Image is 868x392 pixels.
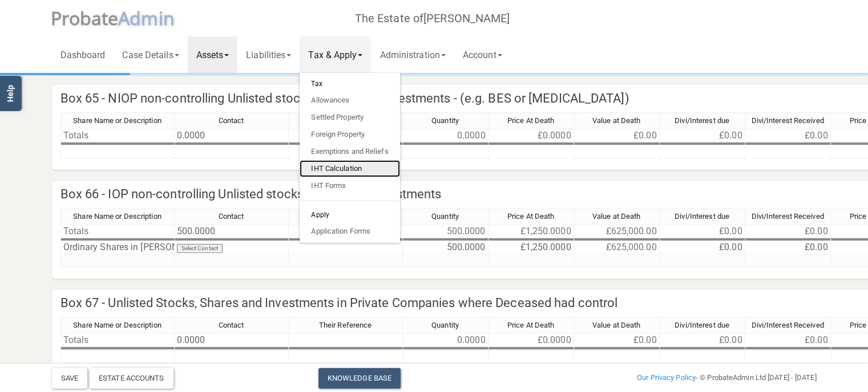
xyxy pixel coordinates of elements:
span: Divi/Interest due [675,321,729,329]
td: 0.0000 [403,333,488,347]
span: Quantity [431,321,459,329]
td: £625,000.00 [574,241,660,254]
span: Divi/Interest Received [751,212,823,220]
span: Divi/Interest due [675,212,729,220]
span: Contact [219,321,244,329]
a: Settled Property [300,109,399,126]
a: IHT Forms [300,177,399,194]
a: Administration [371,36,454,73]
span: dmin [130,6,174,30]
div: Estate Accounts [90,368,173,389]
span: Value at Death [592,321,640,329]
a: Dashboard [52,36,114,73]
span: robate [62,6,119,30]
a: Application Forms [300,223,399,240]
td: 0.0000 [175,333,289,347]
span: Share Name or Description [73,321,162,329]
span: Price At Death [507,321,554,329]
a: Account [454,36,511,73]
td: £0.00 [745,224,831,238]
button: Save [52,368,87,389]
span: Share Name or Description [73,116,162,125]
td: £0.00 [660,241,745,254]
span: Divi/Interest Received [751,321,823,329]
h6: Tax [300,76,399,92]
td: £1,250.0000 [488,224,574,238]
td: £0.00 [660,333,745,347]
td: £0.00 [745,333,831,347]
a: Allowances [300,92,399,109]
td: 0.0000 [403,129,488,142]
td: Ordinary Shares in [PERSON_NAME] Ltd [60,241,175,254]
td: Totals [60,224,175,238]
a: Liabilities [237,36,300,73]
span: Contact [219,212,244,220]
a: Exemptions and Reliefs [300,143,399,160]
span: Divi/Interest due [675,116,729,125]
td: £0.00 [574,129,660,142]
td: 500.0000 [175,224,289,238]
td: £0.00 [745,129,831,142]
span: Price At Death [507,116,554,125]
a: Tax & Apply [300,36,371,73]
td: £0.0000 [488,129,574,142]
td: £0.00 [660,224,745,238]
span: P [51,6,119,30]
div: - © ProbateAdmin Ltd [DATE] - [DATE] [564,371,825,385]
td: £0.00 [660,129,745,142]
span: Value at Death [592,116,640,125]
a: Knowledge Base [318,368,401,389]
td: £0.00 [745,241,831,254]
span: Price At Death [507,212,554,220]
a: Our Privacy Policy [637,373,696,382]
span: Share Name or Description [73,212,162,220]
a: Case Details [114,36,187,73]
span: Divi/Interest Received [751,116,823,125]
a: Assets [188,36,238,73]
td: Totals [60,129,175,142]
td: 500.0000 [403,241,488,254]
span: A [118,6,175,30]
a: IHT Calculation [300,160,399,177]
td: £1,250.0000 [488,241,574,254]
span: Quantity [431,212,459,220]
a: Foreign Property [300,126,399,143]
span: Their Reference [319,321,372,329]
span: Contact [219,116,244,125]
td: £0.0000 [488,333,574,347]
span: Value at Death [592,212,640,220]
td: £625,000.00 [574,224,660,238]
span: Quantity [431,116,459,125]
h6: Apply [300,207,399,223]
td: 0.0000 [175,129,289,142]
td: 500.0000 [403,224,488,238]
td: £0.00 [574,333,660,347]
td: Totals [60,333,175,347]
